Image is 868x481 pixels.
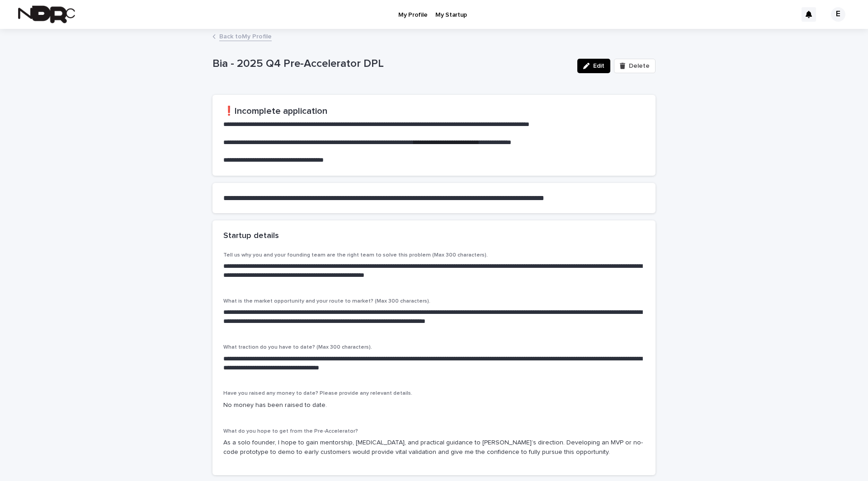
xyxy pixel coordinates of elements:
button: Edit [577,59,610,73]
div: E [831,7,845,22]
p: No money has been raised to date. [223,401,645,410]
span: What do you hope to get from the Pre-Accelerator? [223,429,358,434]
span: What is the market opportunity and your route to market? (Max 300 characters). [223,299,430,304]
button: Delete [614,59,656,73]
span: What traction do you have to date? (Max 300 characters). [223,345,372,350]
span: Delete [629,63,650,69]
span: Edit [593,63,604,69]
p: As a solo founder, I hope to gain mentorship, [MEDICAL_DATA], and practical guidance to [PERSON_N... [223,438,645,457]
img: fPh53EbzTSOZ76wyQ5GQ [18,5,75,23]
p: Bia - 2025 Q4 Pre-Accelerator DPL [212,57,570,70]
span: Tell us why you and your founding team are the right team to solve this problem (Max 300 characte... [223,252,488,258]
span: Have you raised any money to date? Please provide any relevant details. [223,391,412,396]
h2: ❗Incomplete application [223,106,645,117]
a: Back toMy Profile [219,31,272,41]
h2: Startup details [223,231,279,241]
